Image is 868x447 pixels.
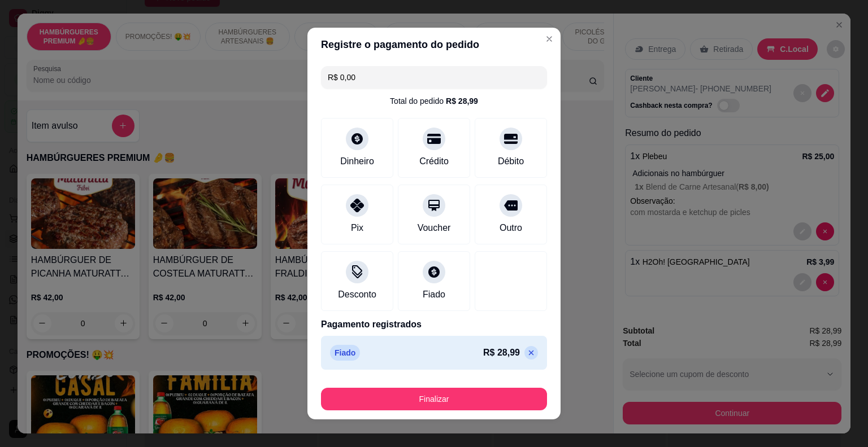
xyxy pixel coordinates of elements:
div: Outro [500,221,522,235]
div: Pix [351,221,363,235]
header: Registre o pagamento do pedido [307,28,561,62]
button: Finalizar [321,388,547,410]
div: Débito [498,155,524,168]
p: R$ 28,99 [483,346,520,360]
div: Desconto [338,288,376,301]
input: Ex.: hambúrguer de cordeiro [328,66,540,89]
p: Pagamento registrados [321,318,547,331]
div: Dinheiro [340,155,374,168]
button: Close [540,30,558,48]
div: Total do pedido [390,95,478,107]
div: Voucher [418,221,451,235]
div: Crédito [419,155,449,168]
div: R$ 28,99 [446,95,478,107]
div: Fiado [423,288,445,301]
p: Fiado [330,345,360,361]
